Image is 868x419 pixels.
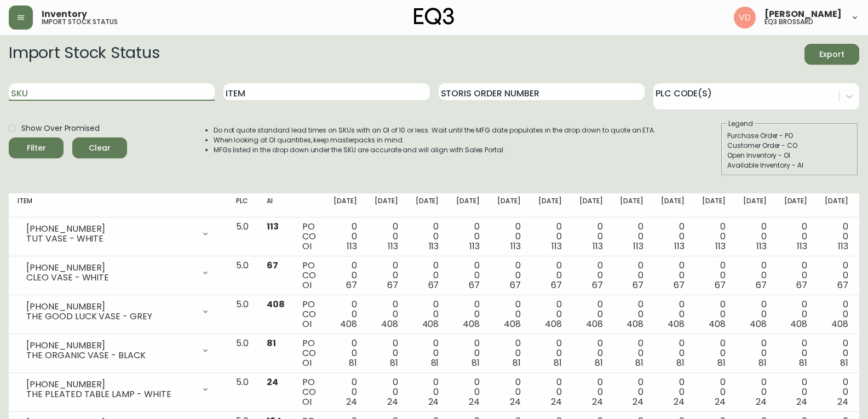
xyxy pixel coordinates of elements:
[804,44,859,65] button: Export
[456,377,480,407] div: 0 0
[661,222,685,251] div: 0 0
[784,377,808,407] div: 0 0
[825,377,848,407] div: 0 0
[709,318,726,330] span: 408
[715,240,726,252] span: 113
[538,338,562,368] div: 0 0
[764,19,813,25] h5: eq3 brossard
[504,318,521,330] span: 408
[743,261,767,290] div: 0 0
[469,395,480,408] span: 24
[334,222,357,251] div: 0 0
[302,318,312,330] span: OI
[676,357,685,369] span: 81
[42,19,118,25] h5: import stock status
[734,193,775,217] th: [DATE]
[447,193,488,217] th: [DATE]
[702,300,726,329] div: 0 0
[799,357,807,369] span: 81
[9,193,227,217] th: Item
[9,44,159,65] h2: Import Stock Status
[325,193,366,217] th: [DATE]
[796,395,807,408] span: 24
[510,240,521,252] span: 113
[620,377,643,407] div: 0 0
[837,395,848,408] span: 24
[375,338,398,368] div: 0 0
[26,302,194,312] div: [PHONE_NUMBER]
[469,279,480,291] span: 67
[838,240,848,252] span: 113
[463,318,480,330] span: 408
[334,338,357,368] div: 0 0
[302,377,316,407] div: PO CO
[626,318,643,330] span: 408
[702,338,726,368] div: 0 0
[693,193,734,217] th: [DATE]
[579,300,603,329] div: 0 0
[302,395,312,408] span: OI
[764,10,842,19] span: [PERSON_NAME]
[595,357,603,369] span: 81
[551,395,562,408] span: 24
[620,222,643,251] div: 0 0
[346,395,357,408] span: 24
[661,261,685,290] div: 0 0
[513,357,521,369] span: 81
[652,193,693,217] th: [DATE]
[227,373,258,412] td: 5.0
[334,300,357,329] div: 0 0
[302,357,312,369] span: OI
[633,279,643,291] span: 67
[586,318,603,330] span: 408
[743,338,767,368] div: 0 0
[620,261,643,290] div: 0 0
[592,279,603,291] span: 67
[26,312,194,322] div: THE GOOD LUCK VASE - GREY
[340,318,357,330] span: 408
[743,222,767,251] div: 0 0
[797,240,807,252] span: 113
[81,141,118,155] span: Clear
[375,377,398,407] div: 0 0
[227,193,258,217] th: PLC
[530,193,571,217] th: [DATE]
[431,357,439,369] span: 81
[366,193,407,217] th: [DATE]
[42,10,87,19] span: Inventory
[267,376,278,388] span: 24
[715,279,726,291] span: 67
[790,318,807,330] span: 408
[497,261,521,290] div: 0 0
[702,261,726,290] div: 0 0
[334,261,357,290] div: 0 0
[381,318,398,330] span: 408
[633,240,643,252] span: 113
[227,256,258,295] td: 5.0
[551,279,562,291] span: 67
[227,217,258,256] td: 5.0
[26,389,194,399] div: THE PLEATED TABLE LAMP - WHITE
[472,357,480,369] span: 81
[756,395,767,408] span: 24
[674,395,685,408] span: 24
[497,222,521,251] div: 0 0
[813,48,850,61] span: Export
[538,261,562,290] div: 0 0
[414,8,455,25] img: logo
[456,338,480,368] div: 0 0
[750,318,767,330] span: 408
[551,240,562,252] span: 113
[510,395,521,408] span: 24
[727,160,852,170] div: Available Inventory - AI
[579,261,603,290] div: 0 0
[227,334,258,373] td: 5.0
[422,318,439,330] span: 408
[26,234,194,244] div: TUT VASE - WHITE
[727,119,754,129] legend: Legend
[756,279,767,291] span: 67
[302,261,316,290] div: PO CO
[784,261,808,290] div: 0 0
[469,240,480,252] span: 113
[545,318,562,330] span: 408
